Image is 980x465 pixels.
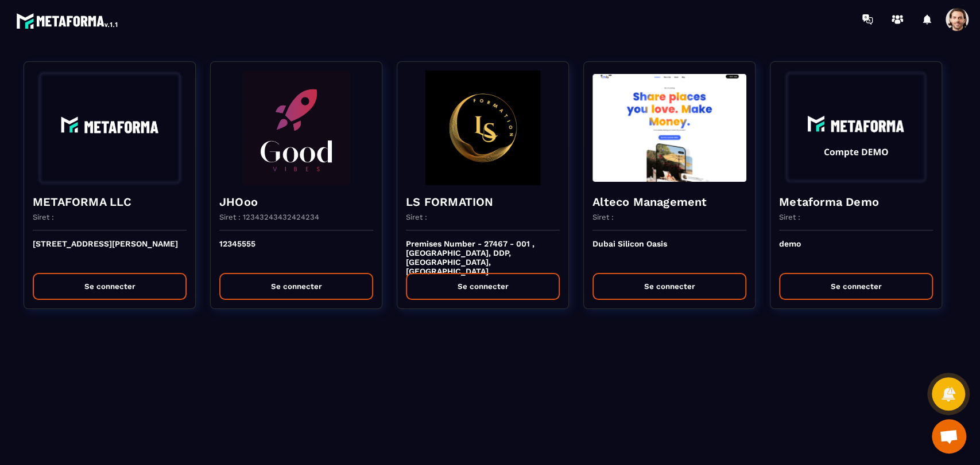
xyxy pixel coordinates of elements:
[33,273,187,300] button: Se connecter
[406,273,560,300] button: Se connecter
[219,239,373,264] p: 12345555
[219,71,373,185] img: funnel-background
[16,10,119,31] img: logo
[406,194,560,210] h4: LS FORMATION
[219,194,373,210] h4: JHOoo
[33,239,187,264] p: [STREET_ADDRESS][PERSON_NAME]
[33,71,187,185] img: funnel-background
[219,273,373,300] button: Se connecter
[219,213,319,221] p: Siret : 12343243432424234
[592,273,746,300] button: Se connecter
[779,213,800,221] p: Siret :
[406,213,427,221] p: Siret :
[779,194,933,210] h4: Metaforma Demo
[33,194,187,210] h4: METAFORMA LLC
[406,239,560,264] p: Premises Number - 27467 - 001 , [GEOGRAPHIC_DATA], DDP, [GEOGRAPHIC_DATA], [GEOGRAPHIC_DATA]
[592,213,614,221] p: Siret :
[779,71,933,185] img: funnel-background
[932,419,966,454] a: Mở cuộc trò chuyện
[592,239,746,264] p: Dubai Silicon Oasis
[779,239,933,264] p: demo
[592,71,746,185] img: funnel-background
[592,194,746,210] h4: Alteco Management
[33,213,54,221] p: Siret :
[406,71,560,185] img: funnel-background
[779,273,933,300] button: Se connecter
